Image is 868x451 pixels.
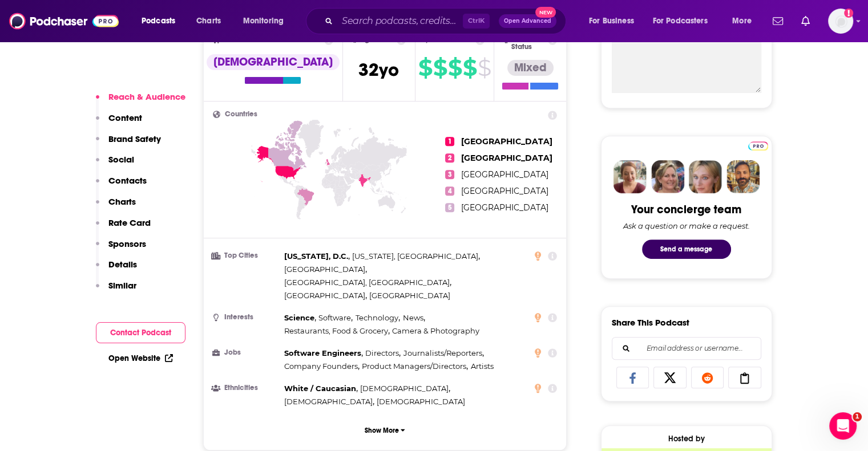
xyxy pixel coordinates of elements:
span: [GEOGRAPHIC_DATA] [369,291,450,300]
span: , [352,250,480,263]
span: [GEOGRAPHIC_DATA] [284,265,365,274]
span: Software Engineers [284,348,361,357]
span: Product Managers/Directors [362,361,466,371]
span: Technology [356,313,398,322]
div: Hosted by [601,434,772,444]
span: Software [318,313,351,322]
span: Science [284,313,314,322]
span: , [284,395,374,408]
a: Copy Link [728,367,761,388]
h3: Ethnicities [213,384,280,392]
iframe: Intercom live chat [829,412,857,440]
span: Podcasts [142,13,175,29]
span: [GEOGRAPHIC_DATA], [GEOGRAPHIC_DATA] [284,278,450,287]
span: Monitoring [243,13,284,29]
span: [US_STATE], [GEOGRAPHIC_DATA] [352,251,478,261]
p: Charts [108,196,136,207]
span: , [360,382,450,395]
p: Contacts [108,175,147,186]
p: Content [108,112,142,123]
span: , [403,347,484,360]
div: Ask a question or make a request. [623,221,750,230]
span: 5 [445,203,454,212]
span: For Podcasters [653,13,708,29]
span: News [403,313,423,322]
span: , [284,263,367,276]
img: Podchaser - Follow, Share and Rate Podcasts [9,10,119,32]
button: Contacts [96,175,147,196]
p: Show More [365,426,399,434]
button: Open AdvancedNew [499,14,556,28]
button: Details [96,259,137,280]
p: Reach & Audience [108,91,185,102]
span: Artists [471,361,494,371]
span: $ [463,59,477,77]
button: Rate Card [96,217,151,238]
button: open menu [134,12,190,30]
span: , [284,347,363,360]
span: More [732,13,752,29]
button: Sponsors [96,238,146,259]
img: Jon Profile [726,160,760,193]
span: [GEOGRAPHIC_DATA] [461,202,548,213]
h3: Interests [213,314,280,321]
button: Show More [213,420,558,441]
img: Sydney Profile [613,160,647,193]
button: Show profile menu [828,9,853,34]
button: Similar [96,280,136,301]
a: Share on Reddit [691,367,724,388]
span: , [365,347,401,360]
button: Contact Podcast [96,322,185,343]
div: Your concierge team [631,202,741,217]
svg: Add a profile image [844,9,853,18]
span: [US_STATE], D.C. [284,251,348,261]
button: Send a message [642,239,731,259]
span: $ [448,59,462,77]
span: [GEOGRAPHIC_DATA] [284,291,365,300]
span: , [356,311,400,324]
span: , [284,360,360,373]
p: Rate Card [108,217,151,228]
span: For Business [589,13,634,29]
button: Reach & Audience [96,91,185,112]
span: , [284,382,358,395]
span: 2 [445,153,454,162]
span: Charts [196,13,221,29]
button: Social [96,154,134,175]
span: , [284,276,451,289]
span: Gender [223,36,248,43]
span: Income [431,36,457,43]
span: [DEMOGRAPHIC_DATA] [360,384,449,393]
img: Barbara Profile [651,160,684,193]
p: Details [108,259,137,270]
span: , [362,360,468,373]
img: Podchaser Pro [748,141,768,151]
span: Journalists/Reporters [403,348,482,357]
img: User Profile [828,9,853,34]
div: [DEMOGRAPHIC_DATA] [207,54,340,70]
span: [DEMOGRAPHIC_DATA] [377,397,465,406]
span: , [318,311,353,324]
p: Similar [108,280,136,291]
a: Open Website [108,354,173,363]
span: Open Advanced [504,18,551,24]
p: Social [108,154,134,165]
span: 1 [445,137,454,146]
span: New [535,7,556,18]
span: Restaurants, Food & Grocery [284,326,388,335]
span: , [284,250,350,263]
h3: Share This Podcast [612,317,689,328]
a: Show notifications dropdown [768,11,788,31]
span: Company Founders [284,361,358,371]
span: $ [433,59,447,77]
button: Brand Safety [96,133,161,155]
span: 3 [445,170,454,179]
span: Directors [365,348,399,357]
input: Search podcasts, credits, & more... [337,12,463,30]
span: , [284,311,316,324]
span: Ctrl K [463,14,490,29]
div: Search followers [612,337,761,360]
span: Parental Status [511,36,546,51]
p: Sponsors [108,238,146,249]
input: Email address or username... [621,338,752,359]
